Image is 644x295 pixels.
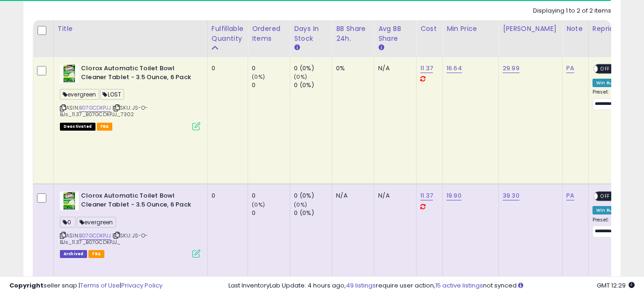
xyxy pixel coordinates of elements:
[446,64,462,73] a: 16.64
[336,24,370,44] div: BB Share 24h.
[346,281,376,290] a: 49 listings
[79,232,111,240] a: B07GCDKPJJ
[60,64,200,129] div: ASIN:
[533,7,611,15] div: Displaying 1 to 2 of 2 items
[566,191,574,200] a: PA
[378,192,409,200] div: N/A
[60,192,79,210] img: 51m3K9-yXlL._SL40_.jpg
[9,281,44,290] strong: Copyright
[597,281,635,290] span: 2025-08-15 12:29 GMT
[593,24,632,34] div: Repricing
[294,64,332,73] div: 0 (0%)
[60,217,76,228] span: 0
[228,281,635,290] div: Last InventoryLab Update: 4 hours ago, require user action, not synced.
[420,191,433,200] a: 11.37
[593,89,629,110] div: Preset:
[420,24,439,34] div: Cost
[252,192,290,200] div: 0
[294,73,307,81] small: (0%)
[378,64,409,73] div: N/A
[79,104,111,112] a: B07GCDKPJJ
[593,79,629,87] div: Win BuyBox *
[60,192,200,257] div: ASIN:
[252,201,265,208] small: (0%)
[212,192,241,200] div: 0
[212,64,241,73] div: 0
[593,217,629,238] div: Preset:
[252,81,290,89] div: 0
[212,24,244,44] div: Fulfillable Quantity
[294,209,332,217] div: 0 (0%)
[97,123,113,131] span: FBA
[60,123,95,131] span: All listings that are unavailable for purchase on Amazon for any reason other than out-of-stock
[503,64,520,73] a: 29.99
[294,24,328,44] div: Days In Stock
[77,217,116,228] span: evergreen
[294,44,300,52] small: Days In Stock.
[336,64,367,73] div: 0%
[598,192,613,200] span: OFF
[503,24,558,34] div: [PERSON_NAME]
[80,281,120,290] a: Terms of Use
[252,209,290,217] div: 0
[294,81,332,89] div: 0 (0%)
[336,192,367,200] div: N/A
[60,89,99,100] span: evergreen
[593,206,629,214] div: Win BuyBox *
[88,250,104,258] span: FBA
[81,192,195,211] b: Clorox Automatic Toilet Bowl Cleaner Tablet - 3.5 Ounce, 6 Pack
[121,281,162,290] a: Privacy Policy
[100,89,124,100] span: LOST
[420,64,433,73] a: 11.37
[294,192,332,200] div: 0 (0%)
[9,281,162,290] div: seller snap | |
[60,232,148,246] span: | SKU: JS-O-BJs_11.37_B07GCDKPJJ_
[81,64,195,84] b: Clorox Automatic Toilet Bowl Cleaner Tablet - 3.5 Ounce, 6 Pack
[598,65,613,73] span: OFF
[252,24,286,44] div: Ordered Items
[435,281,483,290] a: 15 active listings
[446,24,495,34] div: Min Price
[294,201,307,208] small: (0%)
[252,73,265,81] small: (0%)
[60,64,79,83] img: 51m3K9-yXlL._SL40_.jpg
[566,64,574,73] a: PA
[58,24,204,34] div: Title
[566,24,585,34] div: Note
[378,24,412,44] div: Avg BB Share
[378,44,384,52] small: Avg BB Share.
[503,191,520,200] a: 39.30
[446,191,461,200] a: 19.90
[60,250,87,258] span: Listings that have been deleted from Seller Central
[252,64,290,73] div: 0
[60,104,148,118] span: | SKU: JS-O-BJs_11.37_B07GCDKPJJ_7302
